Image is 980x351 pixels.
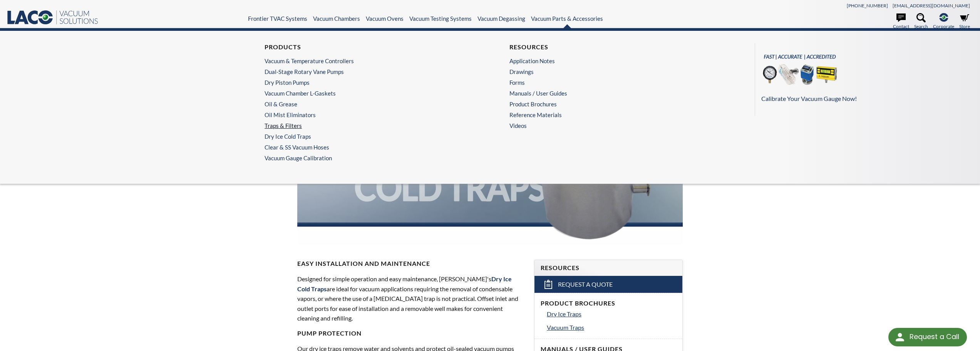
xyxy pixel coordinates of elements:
h4: Products [265,43,466,51]
a: Videos [509,122,715,129]
a: [EMAIL_ADDRESS][DOMAIN_NAME] [893,3,970,8]
a: Vacuum Parts & Accessories [531,15,603,22]
a: Oil & Grease [265,101,466,107]
a: Vacuum Gauge Calibration [265,155,470,161]
a: Calibrate Your Vacuum Gauge Now! [761,49,960,104]
a: Dry Ice Cold Traps [265,133,466,140]
a: Vacuum & Temperature Controllers [265,57,466,64]
h4: Resources [509,43,711,51]
span: Corporate [933,23,954,30]
a: Vacuum Testing Systems [409,15,472,22]
a: Product Brochures [509,101,711,107]
strong: Pump Protection [297,329,362,337]
strong: Easy Installation and Maintenance [297,260,430,267]
p: Designed for simple operation and easy maintenance, [PERSON_NAME]'s are ideal for vacuum applicat... [297,274,525,323]
span: Vacuum Traps [547,324,584,331]
span: Request a Quote [558,280,613,289]
a: Contact [893,13,909,30]
a: Forms [509,79,711,86]
a: Reference Materials [509,111,711,118]
a: Clear & SS Vacuum Hoses [265,144,466,151]
a: Frontier TVAC Systems [248,15,307,22]
a: Traps & Filters [265,122,466,129]
a: [PHONE_NUMBER] [847,3,888,8]
div: Request a Call [888,328,967,346]
h4: Product Brochures [541,299,676,307]
span: Dry Ice Traps [547,310,581,317]
a: Search [914,13,928,30]
a: Application Notes [509,57,711,64]
a: Dual-Stage Rotary Vane Pumps [265,68,466,75]
a: Vacuum Chambers [313,15,360,22]
a: Vacuum Degassing [477,15,525,22]
a: Vacuum Ovens [366,15,404,22]
h4: Resources [541,264,676,272]
img: round button [894,331,906,343]
a: Vacuum Chamber L-Gaskets [265,90,466,97]
p: Calibrate Your Vacuum Gauge Now! [761,94,960,104]
a: Request a Quote [534,276,682,293]
a: Manuals / User Guides [509,90,711,97]
a: Drawings [509,68,711,75]
a: Vacuum Traps [547,322,676,333]
a: Dry Ice Traps [547,309,676,319]
a: Dry Piston Pumps [265,79,466,86]
img: Menu_Pod_VacGauges.png [761,49,838,92]
a: Store [959,13,970,30]
strong: Dry Ice Cold Traps [297,275,512,292]
div: Request a Call [910,328,959,346]
a: Oil Mist Eliminators [265,111,466,118]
